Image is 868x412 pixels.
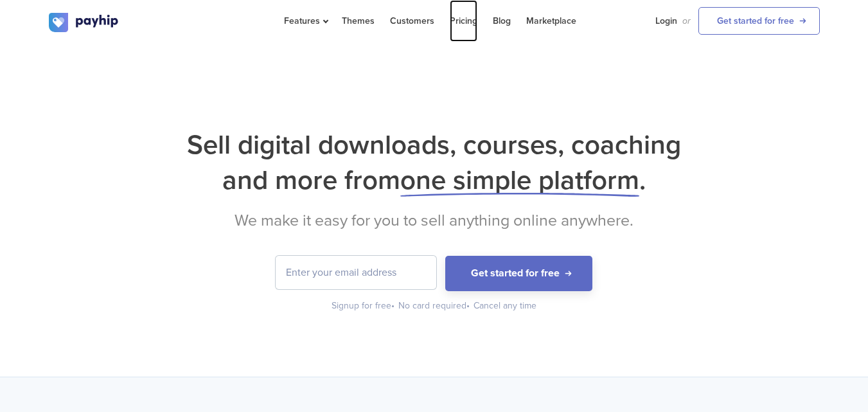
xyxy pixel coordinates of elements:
[49,211,820,230] h2: We make it easy for you to sell anything online anywhere.
[398,300,471,312] div: No card required
[445,256,592,291] button: Get started for free
[639,164,646,197] span: .
[49,127,820,198] h1: Sell digital downloads, courses, coaching and more from
[400,164,639,197] span: one simple platform
[391,300,394,311] span: •
[332,300,396,312] div: Signup for free
[698,7,820,35] a: Get started for free
[466,300,470,311] span: •
[276,256,436,289] input: Enter your email address
[49,13,120,32] img: logo.svg
[284,15,326,26] span: Features
[474,300,536,312] div: Cancel any time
